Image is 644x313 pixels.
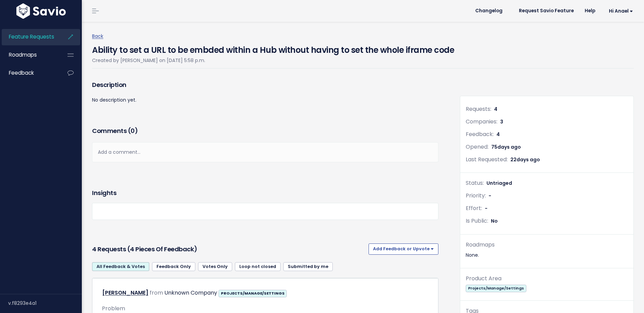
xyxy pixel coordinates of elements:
span: 4 [496,131,500,138]
img: logo-white.9d6f32f41409.svg [15,3,68,19]
span: - [485,205,488,212]
span: 0 [131,126,135,135]
p: No description yet. [92,96,438,104]
h3: 4 Requests (4 pieces of Feedback) [92,244,366,254]
span: Feature Requests [9,33,54,40]
a: Feature Requests [2,29,57,45]
a: Feedback [2,65,57,81]
a: Help [579,6,601,16]
h3: Insights [92,188,116,198]
span: from [150,289,163,297]
a: Votes Only [198,262,232,271]
button: Add Feedback or Upvote [369,243,438,254]
a: Back [92,33,103,40]
span: Priority: [466,192,486,199]
strong: PROJECTS/MANAGE/SETTINGS [221,290,285,296]
span: Projects/Manage/Settings [466,285,526,292]
span: days ago [516,156,540,163]
a: [PERSON_NAME] [102,289,148,297]
span: Requests: [466,105,491,113]
a: Roadmaps [2,47,57,63]
span: Companies: [466,118,497,125]
span: Feedback: [466,130,494,138]
a: Feedback Only [152,262,195,271]
div: v.f8293e4a1 [8,294,82,312]
span: 75 [491,144,521,150]
span: No [491,218,498,224]
a: Submitted by me [283,262,333,271]
span: 22 [510,156,540,163]
div: None. [466,251,628,259]
span: Untriaged [486,180,512,187]
a: Hi Anael [601,6,639,16]
span: Created by [PERSON_NAME] on [DATE] 5:58 p.m. [92,57,205,64]
a: Request Savio Feature [513,6,579,16]
div: Unknown Company [164,288,217,298]
span: Hi Anael [609,9,633,14]
span: Status: [466,179,484,187]
span: Last Requested: [466,155,508,163]
div: Product Area [466,274,628,284]
span: Is Public: [466,217,488,225]
div: Add a comment... [92,142,438,162]
span: Effort: [466,204,482,212]
span: Changelog [475,9,503,13]
h3: Comments ( ) [92,126,438,136]
span: 4 [494,106,497,113]
span: 3 [500,118,503,125]
span: Feedback [9,69,34,76]
span: Opened: [466,143,489,151]
span: - [489,192,491,199]
h4: Ability to set a URL to be embded within a Hub without having to set the whole iframe code [92,41,454,56]
h3: Description [92,80,438,90]
a: Loop not closed [235,262,281,271]
span: Problem [102,304,125,312]
div: Roadmaps [466,240,628,250]
span: days ago [497,144,521,150]
span: Roadmaps [9,51,37,58]
a: All Feedback & Votes [92,262,149,271]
